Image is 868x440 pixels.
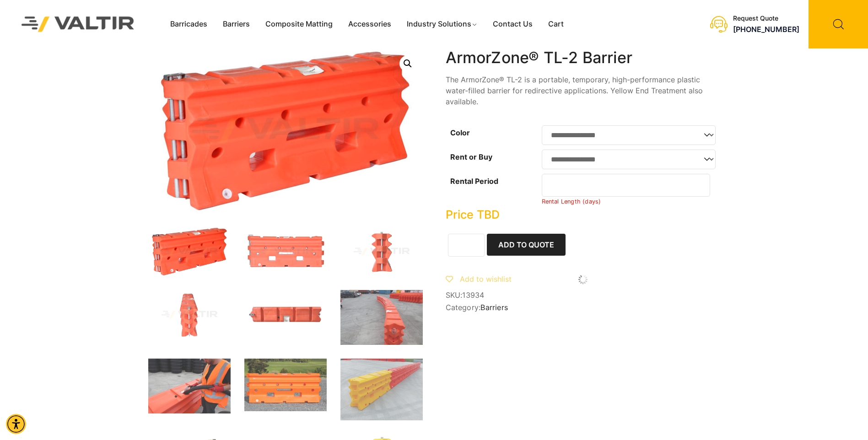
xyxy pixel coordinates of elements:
[148,290,231,339] img: An orange traffic barrier with a modular design, featuring interlocking sections and a metal conn...
[450,128,470,137] label: Color
[446,74,720,107] p: The ArmorZone® TL-2 is a portable, temporary, high-performance plastic water-filled barrier for r...
[446,291,720,300] span: SKU:
[244,227,327,276] img: An orange plastic component with various holes and slots, likely used in construction or machinery.
[258,17,340,31] a: Composite Matting
[733,15,799,22] div: Request Quote
[6,414,26,434] div: Accessibility Menu
[450,152,492,161] label: Rent or Buy
[446,208,500,221] bdi: Price TBD
[733,25,799,34] a: call (888) 496-3625
[446,172,542,208] th: Rental Period
[399,55,416,72] a: Open this option
[462,290,484,300] span: 13934
[485,17,540,31] a: Contact Us
[448,234,485,257] input: Product quantity
[10,5,146,43] img: Valtir Rentals
[542,198,601,205] small: Rental Length (days)
[340,17,399,31] a: Accessories
[446,303,720,312] span: Category:
[487,234,566,256] button: Add to Quote
[244,290,327,339] img: An orange highway barrier with markings, featuring a metal attachment point and safety information.
[340,290,423,345] img: A curved line of bright orange traffic barriers on a concrete surface, with additional barriers s...
[446,48,720,67] h1: ArmorZone® TL-2 Barrier
[340,227,423,276] img: An orange, zigzag-shaped object with a central metal rod, likely a weight or stabilizer for equip...
[148,227,231,276] img: ArmorZone_Org_3Q.jpg
[148,359,231,413] img: A person in an orange safety vest and gloves is using a hose connected to an orange container, wi...
[215,17,258,31] a: Barriers
[244,359,327,411] img: An orange plastic barrier with holes, set against a green landscape with trees and sheep in the b...
[540,17,571,31] a: Cart
[340,359,423,420] img: A long, segmented barrier in yellow and red, placed on a concrete surface, likely for traffic con...
[162,17,215,31] a: Barricades
[399,17,485,31] a: Industry Solutions
[480,303,508,312] a: Barriers
[542,174,711,197] input: Number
